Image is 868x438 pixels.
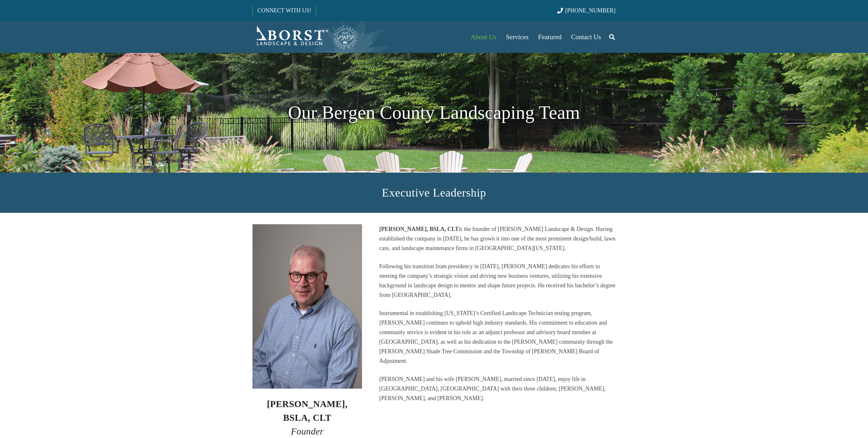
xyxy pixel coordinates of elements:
[253,184,615,201] h2: Executive Leadership
[379,224,615,253] p: is the founder of [PERSON_NAME] Landscape & Design. Having established the company in [DATE], he ...
[379,262,615,300] p: Following his transition from presidency in [DATE], [PERSON_NAME] dedicates his efforts to steeri...
[253,224,362,389] img: Mark Borst, founder of Borst Landscape & Design, wearing a blue and white striped shirt, smiling ...
[606,29,618,45] a: Search
[533,21,566,53] a: Featured
[571,33,601,41] span: Contact Us
[538,33,561,41] span: Featured
[253,24,358,50] a: Borst-Logo
[379,226,459,232] strong: [PERSON_NAME], BSLA, CLT
[253,99,615,127] h1: Our Bergen County Landscaping Team
[253,3,316,18] a: CONNECT WITH US!
[379,308,615,366] p: Instrumental in establishing [US_STATE]’s Certified Landscape Technician testing program, [PERSON...
[267,399,348,423] strong: [PERSON_NAME], BSLA, CLT
[565,7,615,14] span: [PHONE_NUMBER]
[471,33,496,41] span: About Us
[379,374,615,403] p: [PERSON_NAME] and his wife [PERSON_NAME], married since [DATE], enjoy life in [GEOGRAPHIC_DATA], ...
[506,33,529,41] span: Services
[466,21,501,53] a: About Us
[501,21,533,53] a: Services
[566,21,606,53] a: Contact Us
[291,426,324,436] em: Founder
[557,7,615,14] a: [PHONE_NUMBER]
